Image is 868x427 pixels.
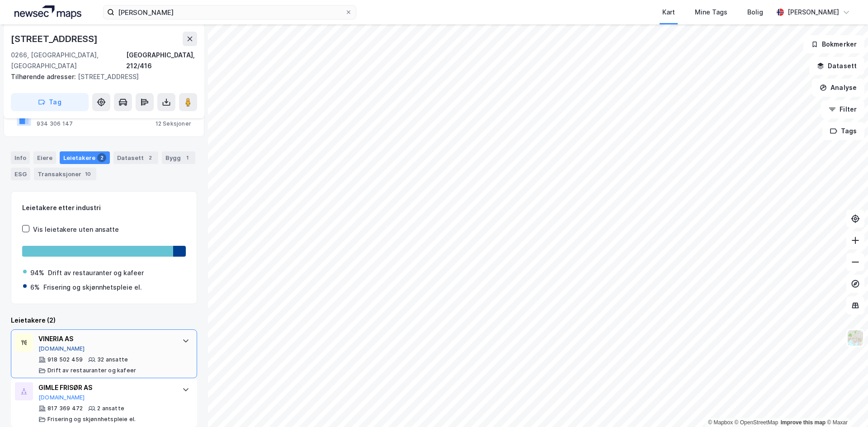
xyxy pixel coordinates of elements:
div: [STREET_ADDRESS] [11,32,99,46]
div: Frisering og skjønnhetspleie el. [47,416,136,423]
div: GIMLE FRISØR AS [38,382,173,393]
div: ESG [11,168,30,180]
div: [STREET_ADDRESS] [11,71,190,82]
div: 12 Seksjoner [156,120,191,127]
button: Filter [821,100,864,118]
div: Mine Tags [695,7,727,18]
div: Transaksjoner [34,168,96,180]
div: VINERIA AS [38,333,173,344]
a: Mapbox [708,419,733,426]
img: logo.a4113a55bc3d86da70a041830d287a7e.svg [14,5,81,19]
iframe: Chat Widget [823,384,868,427]
div: Bygg [162,151,195,164]
div: [PERSON_NAME] [788,7,839,18]
button: Tag [11,93,89,111]
div: Bolig [747,7,763,18]
div: Kart [662,7,675,18]
button: [DOMAIN_NAME] [38,394,85,401]
img: Z [847,329,864,347]
div: [GEOGRAPHIC_DATA], 212/416 [126,50,197,71]
a: Improve this map [781,419,826,426]
div: 0266, [GEOGRAPHIC_DATA], [GEOGRAPHIC_DATA] [11,50,126,71]
div: 2 [146,153,155,162]
div: 817 369 472 [47,405,83,412]
div: 2 [97,153,106,162]
div: 918 502 459 [47,356,83,363]
div: Leietakere etter industri [22,202,186,213]
div: Drift av restauranter og kafeer [48,267,144,278]
a: OpenStreetMap [735,419,778,426]
div: Leietakere [60,151,110,164]
div: Frisering og skjønnhetspleie el. [43,282,142,293]
div: 6% [30,282,40,293]
div: Leietakere (2) [11,315,197,326]
div: 94% [30,267,44,278]
div: 934 306 147 [37,120,73,127]
div: 1 [183,153,192,162]
div: 10 [83,169,93,178]
input: Søk på adresse, matrikkel, gårdeiere, leietakere eller personer [114,5,345,19]
button: Bokmerker [803,35,864,53]
button: [DOMAIN_NAME] [38,345,85,352]
button: Tags [822,122,864,140]
div: 2 ansatte [97,405,124,412]
div: Info [11,151,30,164]
div: Vis leietakere uten ansatte [33,224,119,235]
button: Analyse [812,79,864,97]
span: Tilhørende adresser: [11,73,78,80]
div: Drift av restauranter og kafeer [47,367,136,374]
div: Kontrollprogram for chat [823,384,868,427]
div: 32 ansatte [97,356,128,363]
button: Datasett [809,57,864,75]
div: Datasett [113,151,158,164]
div: Eiere [33,151,56,164]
